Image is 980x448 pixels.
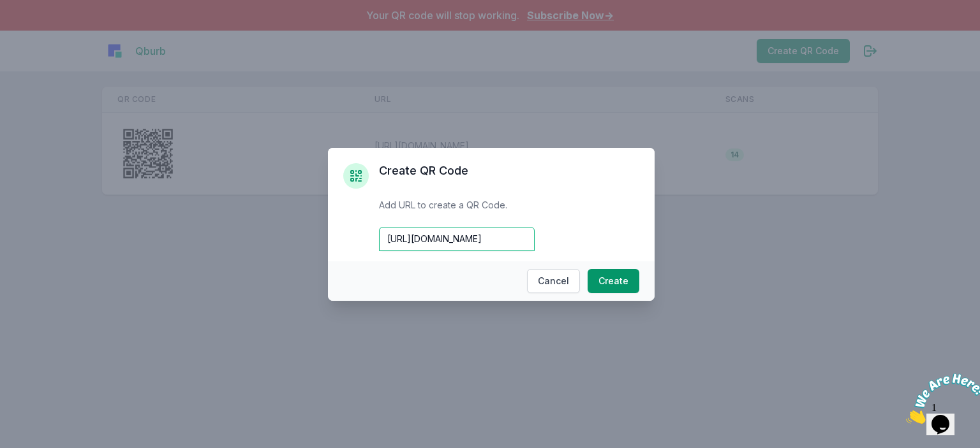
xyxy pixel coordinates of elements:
[379,163,535,178] h3: Create QR Code
[901,368,980,429] iframe: chat widget
[588,269,639,293] button: Create
[379,227,535,251] input: Add your URL here
[5,5,84,55] img: Chat attention grabber
[527,269,580,293] button: Cancel
[5,5,10,16] span: 1
[379,199,535,212] p: Add URL to create a QR Code.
